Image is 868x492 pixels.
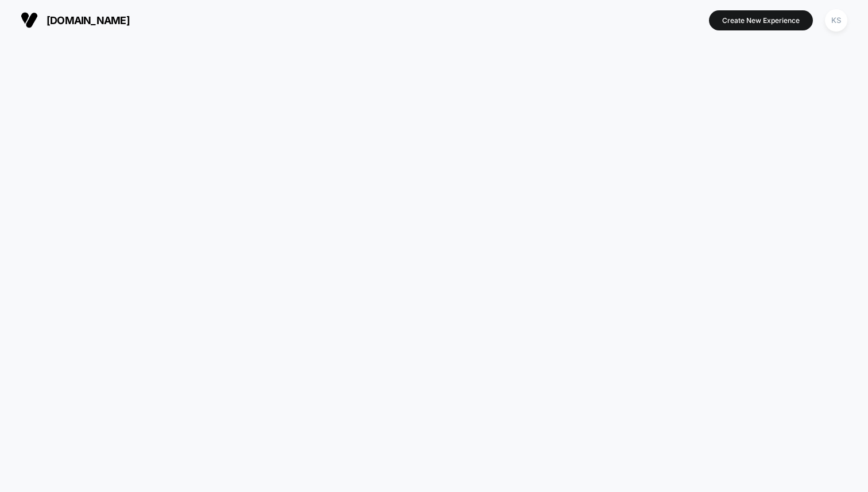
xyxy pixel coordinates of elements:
[821,9,851,32] button: KS
[46,14,130,26] span: [DOMAIN_NAME]
[709,10,813,30] button: Create New Experience
[21,11,38,29] img: Visually logo
[17,11,133,29] button: [DOMAIN_NAME]
[825,9,847,32] div: KS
